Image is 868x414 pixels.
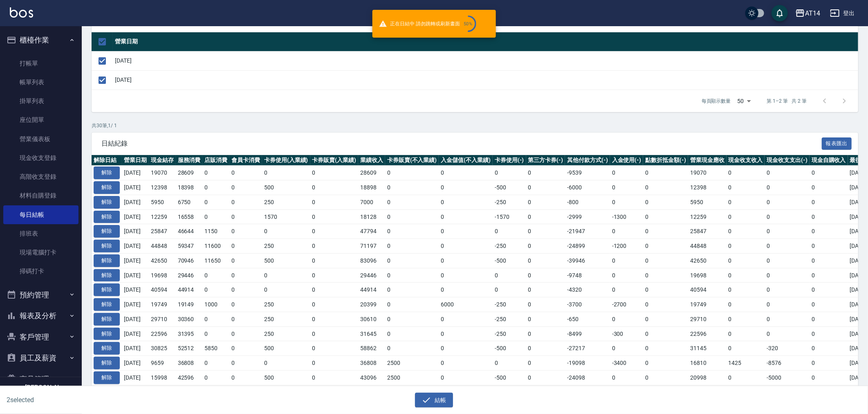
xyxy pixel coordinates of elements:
[262,166,310,180] td: 0
[149,209,176,224] td: 12259
[94,328,120,340] button: 解除
[810,166,848,180] td: 0
[149,297,176,312] td: 19749
[176,195,203,209] td: 6750
[565,239,610,254] td: -24899
[3,110,79,129] a: 座位開單
[765,209,810,224] td: 0
[565,155,610,166] th: 其他付款方式(-)
[727,239,765,254] td: 0
[385,253,439,268] td: 0
[202,297,229,312] td: 1000
[493,155,526,166] th: 卡券使用(-)
[727,155,765,166] th: 現金收支收入
[310,297,359,312] td: 0
[643,312,688,326] td: 0
[310,253,359,268] td: 0
[310,239,359,254] td: 0
[25,384,67,400] h5: [PERSON_NAME]萮
[765,155,810,166] th: 現金收支支出(-)
[526,224,565,239] td: 0
[122,283,149,297] td: [DATE]
[122,297,149,312] td: [DATE]
[94,181,120,194] button: 解除
[610,297,644,312] td: -2700
[610,283,644,297] td: 0
[565,166,610,180] td: -9539
[385,195,439,209] td: 0
[439,155,493,166] th: 入金儲值(不入業績)
[727,253,765,268] td: 0
[610,195,644,209] td: 0
[3,284,79,306] button: 預約管理
[822,139,852,147] a: 報表匯出
[439,209,493,224] td: 0
[3,369,79,390] button: 商品管理
[3,262,79,281] a: 掃碼打卡
[727,180,765,195] td: 0
[3,73,79,92] a: 帳單列表
[122,155,149,166] th: 營業日期
[202,283,229,297] td: 0
[310,209,359,224] td: 0
[385,155,439,166] th: 卡券販賣(不入業績)
[358,195,385,209] td: 7000
[10,7,33,18] img: Logo
[202,326,229,341] td: 0
[493,283,526,297] td: 0
[805,8,820,18] div: AT14
[727,166,765,180] td: 0
[385,209,439,224] td: 0
[229,326,262,341] td: 0
[643,239,688,254] td: 0
[202,195,229,209] td: 0
[643,224,688,239] td: 0
[643,166,688,180] td: 0
[229,209,262,224] td: 0
[229,283,262,297] td: 0
[101,139,822,148] span: 日結紀錄
[202,209,229,224] td: 0
[493,312,526,326] td: -250
[122,195,149,209] td: [DATE]
[385,268,439,283] td: 0
[229,224,262,239] td: 0
[149,239,176,254] td: 44848
[310,180,359,195] td: 0
[262,268,310,283] td: 0
[92,122,858,129] p: 共 30 筆, 1 / 1
[565,195,610,209] td: -800
[94,371,120,384] button: 解除
[3,92,79,110] a: 掛單列表
[229,155,262,166] th: 會員卡消費
[526,297,565,312] td: 0
[358,180,385,195] td: 18898
[643,155,688,166] th: 點數折抵金額(-)
[149,326,176,341] td: 22596
[358,209,385,224] td: 18128
[358,297,385,312] td: 20399
[565,268,610,283] td: -9748
[439,268,493,283] td: 0
[202,312,229,326] td: 0
[94,196,120,209] button: 解除
[610,180,644,195] td: 0
[94,254,120,267] button: 解除
[358,239,385,254] td: 71197
[643,253,688,268] td: 0
[202,239,229,254] td: 11600
[310,283,359,297] td: 0
[493,209,526,224] td: -1570
[610,209,644,224] td: -1300
[526,312,565,326] td: 0
[643,268,688,283] td: 0
[122,326,149,341] td: [DATE]
[310,195,359,209] td: 0
[202,180,229,195] td: 0
[149,166,176,180] td: 19070
[94,211,120,223] button: 解除
[94,313,120,326] button: 解除
[149,224,176,239] td: 25847
[3,326,79,348] button: 客戶管理
[439,180,493,195] td: 0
